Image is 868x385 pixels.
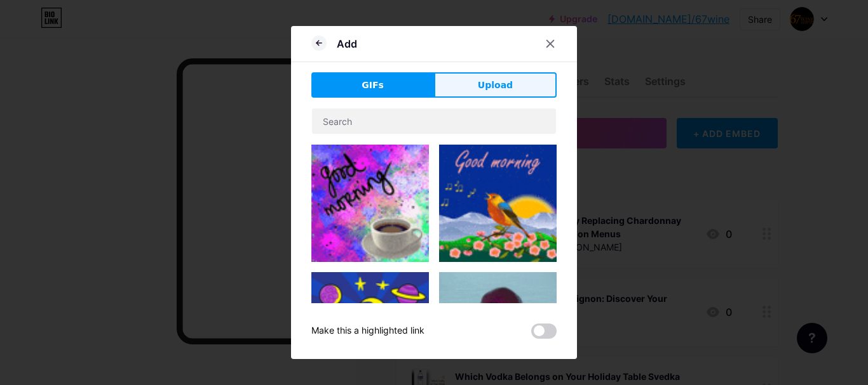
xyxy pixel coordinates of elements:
input: Search [312,108,556,134]
div: Make this a highlighted link [311,323,424,339]
div: Add [337,36,357,51]
button: Upload [434,72,557,98]
img: Gihpy [439,145,557,262]
img: Gihpy [311,145,429,262]
span: Upload [478,79,513,92]
span: GIFs [362,79,384,92]
button: GIFs [311,72,434,98]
